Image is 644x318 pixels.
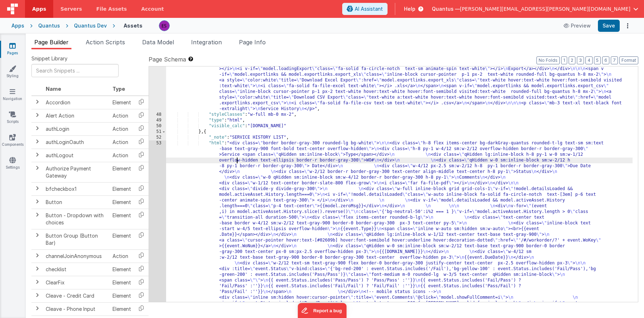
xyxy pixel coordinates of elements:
span: Type [113,86,125,92]
td: Action [110,109,134,122]
td: Element [110,229,134,249]
td: Accordion [43,96,110,109]
button: Format [619,56,638,64]
button: AI Assistant [342,3,388,15]
span: Integration [191,39,222,46]
div: 50 [149,123,166,129]
span: Page Info [239,39,266,46]
div: 49 [149,118,166,123]
span: File Assets [96,5,127,13]
td: Element [110,302,134,315]
td: Element [110,276,134,289]
div: Quantus Dev [74,22,107,29]
td: ClearFix [43,276,110,289]
td: Action [110,249,134,263]
td: Action [110,135,134,149]
td: authLogin [43,122,110,135]
span: Page Builder [34,39,69,46]
td: authLogout [43,149,110,162]
span: AI Assistant [355,5,383,13]
button: Preview [559,20,595,31]
span: Action Scripts [86,39,125,46]
button: Quantus — [PERSON_NAME][EMAIL_ADDRESS][PERSON_NAME][DOMAIN_NAME] [432,5,638,13]
span: Data Model [142,39,174,46]
td: checklist [43,263,110,276]
button: 4 [585,56,593,64]
div: Quantus [38,22,60,29]
td: Button Group (Button Bar) [43,229,110,249]
td: Cleave - Credit Card [43,289,110,302]
td: Button [43,195,110,209]
div: 51 [149,129,166,135]
span: [PERSON_NAME][EMAIL_ADDRESS][PERSON_NAME][DOMAIN_NAME] [460,5,630,13]
button: 2 [569,56,575,64]
span: Apps [32,5,46,13]
td: Element [110,289,134,302]
td: Cleave - Phone Input [43,302,110,315]
button: Save [598,20,620,32]
button: 6 [602,56,609,64]
button: Options [623,21,633,31]
iframe: Marker.io feedback button [298,303,346,318]
span: Page Schema [149,55,186,64]
td: authLoginOauth [43,135,110,149]
span: Servers [60,5,82,13]
span: Name [46,86,61,92]
button: 7 [611,56,618,64]
input: Search Snippets ... [31,64,119,77]
td: channelJoinAnonymous [43,249,110,263]
span: Snippet Library [31,55,68,62]
td: Element [110,263,134,276]
td: Button - Dropdown with choices [43,209,110,229]
td: Action [110,149,134,162]
td: Alert Action [43,109,110,122]
span: Quantus — [432,5,460,13]
button: 5 [594,56,601,64]
td: Element [110,209,134,229]
td: Element [110,96,134,109]
td: Element [110,182,134,195]
h4: Assets [124,23,143,28]
td: Element [110,195,134,209]
td: bfcheckbox1 [43,182,110,195]
img: 2445f8d87038429357ee99e9bdfcd63a [159,21,169,31]
span: Help [404,5,415,13]
div: 47 [149,49,166,112]
td: Element [110,162,134,182]
button: 3 [577,56,584,64]
div: Apps [11,22,24,29]
div: 48 [149,112,166,118]
button: No Folds [536,56,560,64]
div: 52 [149,135,166,140]
button: 1 [561,56,567,64]
td: Authorize Payment Gateway [43,162,110,182]
td: Action [110,122,134,135]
